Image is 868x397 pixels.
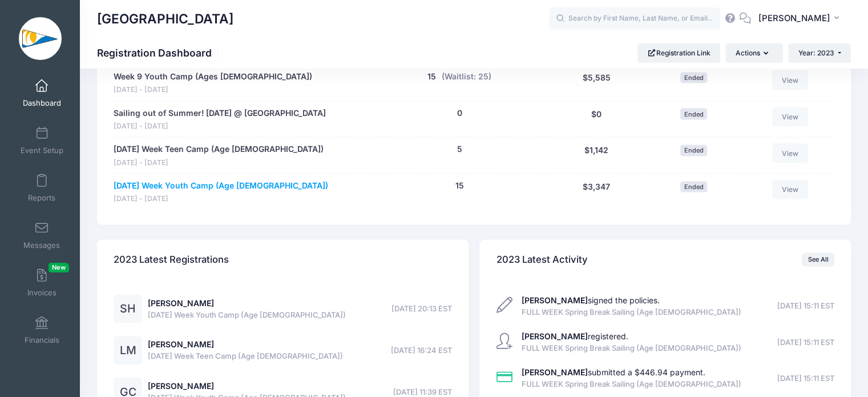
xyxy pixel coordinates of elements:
a: [PERSON_NAME] [148,339,214,349]
div: $3,347 [546,180,647,204]
strong: [PERSON_NAME] [522,331,588,341]
a: Event Setup [15,121,69,161]
button: Actions [725,43,782,63]
a: Messages [15,215,69,255]
button: 0 [457,107,462,119]
span: Ended [680,73,707,83]
h4: 2023 Latest Activity [496,243,588,276]
button: (Waitlist: 25) [442,71,491,83]
input: Search by First Name, Last Name, or Email... [549,7,720,30]
a: [PERSON_NAME]registered. [522,331,628,341]
span: [DATE] 15:11 EST [777,337,834,348]
span: [DATE] 15:11 EST [777,300,834,312]
strong: [PERSON_NAME] [522,367,588,377]
a: Sailing out of Summer! [DATE] @ [GEOGRAPHIC_DATA] [114,107,326,119]
span: [DATE] - [DATE] [114,121,326,132]
div: LM [114,336,142,365]
a: Registration Link [637,43,720,63]
span: Dashboard [23,98,61,108]
h1: Registration Dashboard [97,47,221,59]
span: Messages [23,240,60,250]
button: [PERSON_NAME] [751,6,851,32]
span: FULL WEEK Spring Break Sailing (Age [DEMOGRAPHIC_DATA]) [522,307,741,318]
a: [PERSON_NAME]submitted a $446.94 payment. [522,367,705,377]
a: [PERSON_NAME] [148,298,214,308]
span: [PERSON_NAME] [758,12,830,25]
a: [PERSON_NAME]signed the policies. [522,295,660,305]
span: Ended [680,145,707,156]
span: Invoices [27,288,56,298]
span: [DATE] 15:11 EST [777,373,834,384]
span: Ended [680,109,707,119]
a: InvoicesNew [15,263,69,303]
span: Financials [25,335,59,345]
a: View [772,143,809,163]
a: Week 9 Youth Camp (Ages [DEMOGRAPHIC_DATA]) [114,71,312,83]
span: [DATE] - [DATE] [114,85,312,95]
a: Dashboard [15,73,69,113]
span: [DATE] - [DATE] [114,194,328,204]
span: [DATE] - [DATE] [114,158,324,169]
a: View [772,71,809,90]
a: SH [114,304,142,314]
span: [DATE] 20:13 EST [391,303,452,315]
div: SH [114,295,142,323]
button: 15 [427,71,436,83]
div: $0 [546,107,647,132]
span: FULL WEEK Spring Break Sailing (Age [DEMOGRAPHIC_DATA]) [522,343,741,354]
button: Year: 2023 [788,43,851,63]
span: Ended [680,182,707,193]
img: Clearwater Community Sailing Center [19,17,62,60]
span: Event Setup [21,146,63,155]
span: [DATE] 16:24 EST [391,345,452,356]
a: Reports [15,168,69,208]
span: [DATE] Week Teen Camp (Age [DEMOGRAPHIC_DATA]) [148,351,343,362]
a: See All [802,253,834,267]
button: 15 [455,180,464,192]
div: $5,585 [546,71,647,95]
a: [PERSON_NAME] [148,381,214,391]
a: View [772,107,809,127]
span: [DATE] Week Youth Camp (Age [DEMOGRAPHIC_DATA]) [148,310,346,321]
span: FULL WEEK Spring Break Sailing (Age [DEMOGRAPHIC_DATA]) [522,379,741,390]
div: $1,142 [546,143,647,168]
h4: 2023 Latest Registrations [114,243,229,276]
button: 5 [457,143,462,155]
a: [DATE] Week Youth Camp (Age [DEMOGRAPHIC_DATA]) [114,180,328,192]
a: LM [114,346,142,356]
span: Reports [28,193,55,203]
a: View [772,180,809,199]
a: Financials [15,310,69,350]
a: [DATE] Week Teen Camp (Age [DEMOGRAPHIC_DATA]) [114,143,324,155]
h1: [GEOGRAPHIC_DATA] [97,6,233,32]
strong: [PERSON_NAME] [522,295,588,305]
span: New [49,263,69,272]
span: Year: 2023 [798,49,834,57]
